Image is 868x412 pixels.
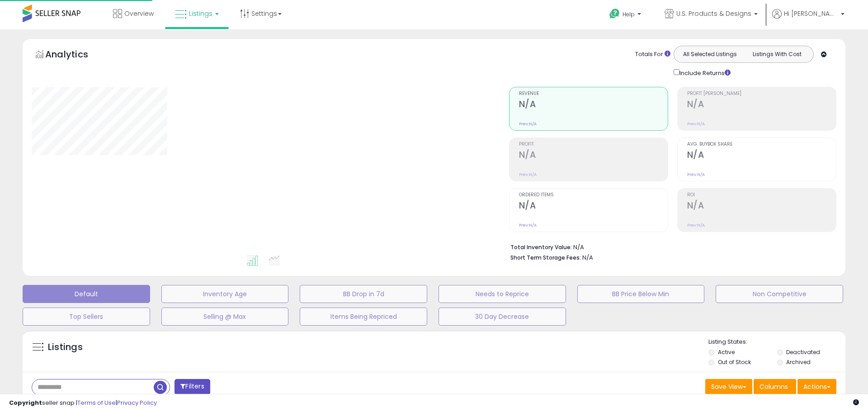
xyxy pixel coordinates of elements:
button: BB Drop in 7d [300,285,427,303]
a: Help [602,1,650,29]
a: Hi [PERSON_NAME] [772,9,844,29]
span: Avg. Buybox Share [687,142,836,147]
h2: N/A [519,99,668,111]
h2: N/A [519,200,668,213]
span: Overview [124,9,154,18]
small: Prev: N/A [519,121,537,127]
h2: N/A [687,200,836,213]
span: Help [623,10,635,18]
button: Selling @ Max [161,308,289,326]
h2: N/A [687,150,836,162]
button: Inventory Age [161,285,289,303]
small: Prev: N/A [687,172,705,177]
button: Non Competitive [716,285,843,303]
span: Hi [PERSON_NAME] [784,9,838,18]
h2: N/A [687,99,836,111]
span: Profit [519,142,668,147]
div: Include Returns [667,67,741,78]
button: Listings With Cost [743,48,811,60]
b: Short Term Storage Fees: [510,254,581,261]
span: U.S. Products & Designs [676,9,751,18]
div: seller snap | | [9,399,157,407]
button: Needs to Reprice [439,285,566,303]
button: All Selected Listings [676,48,744,60]
span: Listings [189,9,212,18]
small: Prev: N/A [687,121,705,127]
button: Top Sellers [23,308,150,326]
span: Profit [PERSON_NAME] [687,91,836,96]
b: Total Inventory Value: [510,243,572,251]
strong: Copyright [9,398,42,407]
small: Prev: N/A [519,172,537,177]
button: BB Price Below Min [577,285,705,303]
div: Totals For [635,50,670,59]
h5: Analytics [45,48,106,63]
button: Default [23,285,150,303]
span: Ordered Items [519,193,668,198]
h2: N/A [519,150,668,162]
button: Items Being Repriced [300,308,427,326]
small: Prev: N/A [519,223,537,228]
span: ROI [687,193,836,198]
i: Get Help [609,8,620,19]
span: N/A [582,253,593,262]
button: 30 Day Decrease [439,308,566,326]
small: Prev: N/A [687,223,705,228]
span: Revenue [519,91,668,96]
li: N/A [510,241,830,252]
